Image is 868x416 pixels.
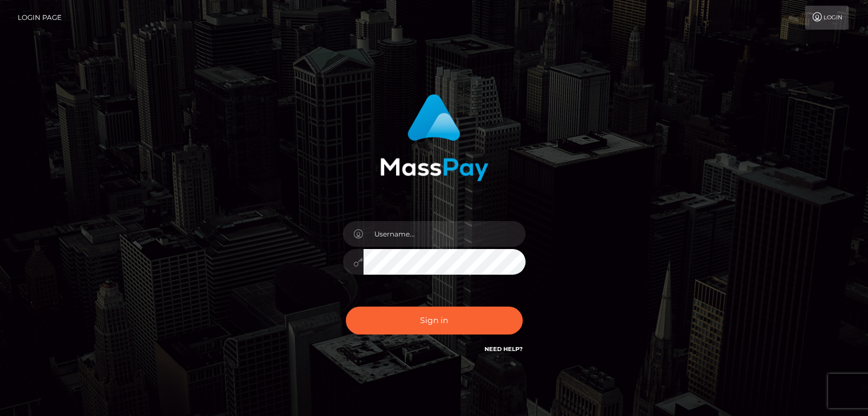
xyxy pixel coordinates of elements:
a: Login Page [18,6,62,30]
a: Need Help? [485,345,523,353]
a: Login [805,6,849,30]
input: Username... [364,221,526,247]
img: MassPay Login [380,94,488,181]
button: Sign in [346,307,523,335]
